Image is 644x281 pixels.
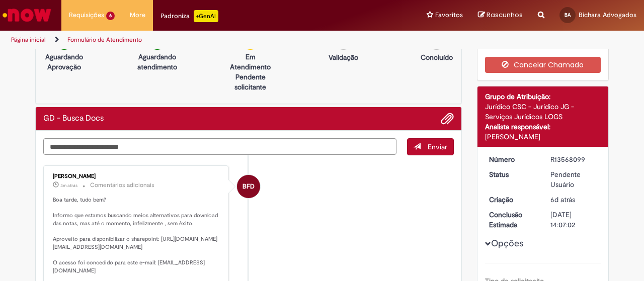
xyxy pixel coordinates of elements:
[481,154,543,164] dt: Número
[106,12,115,20] span: 6
[243,174,255,199] span: BFD
[329,52,358,62] p: Validação
[11,36,46,44] a: Página inicial
[550,195,575,204] span: 6d atrás
[60,182,77,189] span: 3m atrás
[130,10,145,20] span: More
[237,175,260,198] div: Beatriz Florio De Jesus
[485,91,601,102] div: Grupo de Atribuição:
[226,52,275,72] p: Em Atendimento
[481,169,543,179] dt: Status
[428,142,447,151] span: Enviar
[565,12,571,18] span: BA
[550,195,597,205] div: 25/09/2025 17:06:06
[485,122,601,132] div: Analista responsável:
[133,52,182,72] p: Aguardando atendimento
[160,10,218,22] div: Padroniza
[226,72,275,92] p: Pendente solicitante
[550,210,597,230] div: [DATE] 14:07:02
[550,169,597,190] div: Pendente Usuário
[550,195,575,204] time: 25/09/2025 17:06:06
[407,138,454,155] button: Enviar
[8,31,422,49] ul: Trilhas de página
[53,173,220,179] div: [PERSON_NAME]
[485,57,601,73] button: Cancelar Chamado
[481,195,543,205] dt: Criação
[1,5,53,25] img: ServiceNow
[485,132,601,142] div: [PERSON_NAME]
[40,52,89,72] p: Aguardando Aprovação
[478,11,523,20] a: Rascunhos
[485,102,601,122] div: Jurídico CSC - Jurídico JG - Serviços Jurídicos LOGS
[550,154,597,164] div: R13568099
[579,11,636,19] span: Bichara Advogados
[60,182,77,189] time: 01/10/2025 15:14:42
[481,210,543,230] dt: Conclusão Estimada
[435,10,463,20] span: Favoritos
[487,10,523,20] span: Rascunhos
[421,52,453,62] p: Concluído
[43,114,104,123] h2: GD - Busca Docs Histórico de tíquete
[90,181,154,190] small: Comentários adicionais
[194,10,218,22] p: +GenAi
[67,36,142,44] a: Formulário de Atendimento
[441,112,454,125] button: Adicionar anexos
[43,138,396,155] textarea: Digite sua mensagem aqui...
[69,10,104,20] span: Requisições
